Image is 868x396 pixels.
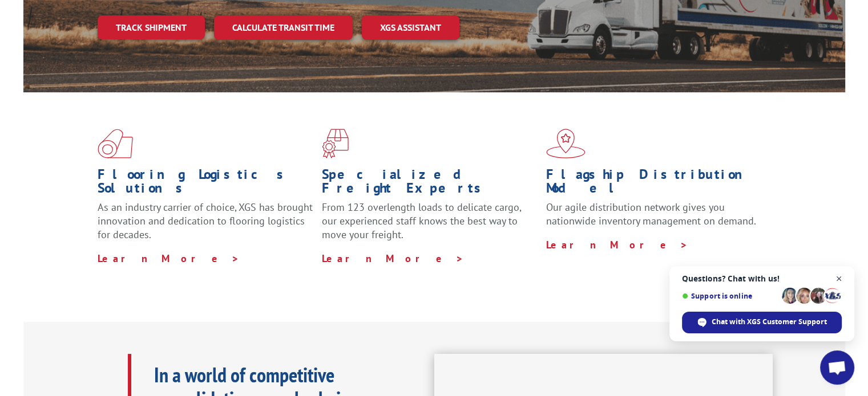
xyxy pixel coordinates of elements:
[214,15,353,40] a: Calculate transit time
[322,168,538,201] h1: Specialized Freight Experts
[98,252,240,265] a: Learn More >
[98,129,133,158] img: xgs-icon-total-supply-chain-intelligence-red
[322,129,349,158] img: xgs-icon-focused-on-flooring-red
[98,168,313,201] h1: Flooring Logistics Solutions
[322,252,464,265] a: Learn More >
[546,238,688,251] a: Learn More >
[98,15,205,39] a: Track shipment
[546,129,586,158] img: xgs-icon-flagship-distribution-model-red
[820,350,854,385] a: Open chat
[546,201,756,227] span: Our agile distribution network gives you nationwide inventory management on demand.
[712,317,827,327] span: Chat with XGS Customer Support
[322,201,538,251] p: From 123 overlength loads to delicate cargo, our experienced staff knows the best way to move you...
[546,168,762,201] h1: Flagship Distribution Model
[98,201,313,241] span: As an industry carrier of choice, XGS has brought innovation and dedication to flooring logistics...
[682,274,842,283] span: Questions? Chat with us!
[362,15,459,40] a: XGS ASSISTANT
[682,312,842,333] span: Chat with XGS Customer Support
[682,292,778,300] span: Support is online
